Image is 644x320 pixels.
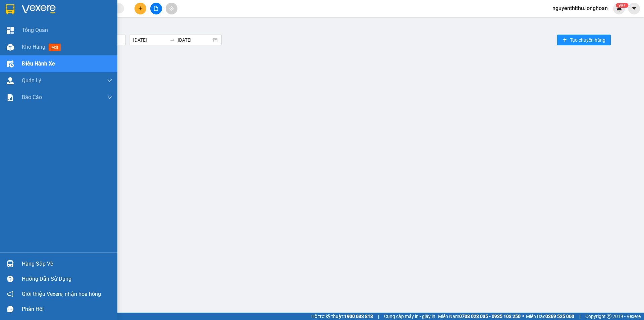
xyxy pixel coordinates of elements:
span: notification [7,291,13,297]
span: | [378,313,379,320]
img: solution-icon [7,94,14,101]
span: to [170,37,175,43]
div: Điều hành xe [25,22,639,30]
span: plus [138,6,143,11]
span: down [107,78,112,83]
span: question-circle [7,276,13,282]
div: Hàng sắp về [22,259,112,269]
span: Hỗ trợ kỹ thuật: [311,313,373,320]
span: Miền Bắc [526,313,574,320]
span: Cung cấp máy in - giấy in: [384,313,436,320]
span: aim [169,6,174,11]
strong: 0369 525 060 [545,314,574,319]
span: ⚪️ [522,315,524,318]
span: message [7,306,13,312]
span: Tạo chuyến hàng [570,36,605,44]
button: caret-down [628,3,640,14]
span: | [579,313,580,320]
img: warehouse-icon [7,44,14,51]
input: Ngày kết thúc [178,36,212,44]
div: Phản hồi [22,304,112,314]
span: caret-down [631,5,637,11]
span: Tổng Quan [22,26,48,34]
button: aim [166,3,177,14]
span: mới [49,44,61,51]
img: dashboard-icon [7,27,14,34]
button: plus [135,3,146,14]
button: file-add [150,3,162,14]
span: Giới thiệu Vexere, nhận hoa hồng [22,290,101,298]
span: Quản Lý [22,76,41,85]
span: swap-right [170,37,175,43]
span: nguyenthithu.longhoan [547,4,613,12]
span: plus [562,37,567,43]
span: Điều hành xe [22,59,55,68]
strong: 0708 023 035 - 0935 103 250 [459,314,521,319]
strong: 1900 633 818 [344,314,373,319]
div: Hướng dẫn sử dụng [22,274,112,284]
span: file-add [154,6,158,11]
span: copyright [607,314,611,319]
sup: 688 [616,3,628,8]
input: Ngày bắt đầu [133,36,167,44]
span: Miền Nam [438,313,521,320]
img: warehouse-icon [7,77,14,84]
img: warehouse-icon [7,60,14,67]
img: logo-vxr [6,4,14,14]
button: plusTạo chuyến hàng [557,35,611,45]
img: warehouse-icon [7,260,14,267]
span: Kho hàng [22,44,45,50]
img: icon-new-feature [616,5,622,11]
span: Báo cáo [22,93,42,101]
span: down [107,95,112,100]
